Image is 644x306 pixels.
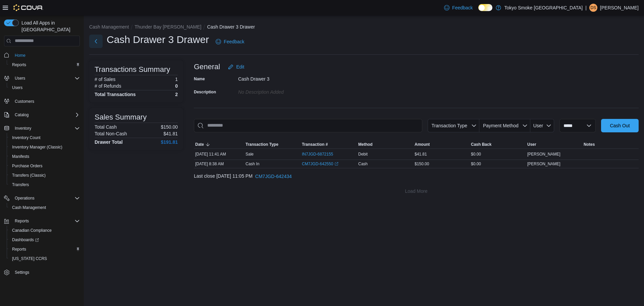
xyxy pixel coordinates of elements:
[610,122,630,129] span: Cash Out
[7,203,83,212] button: Cash Management
[194,76,205,82] label: Name
[9,162,45,170] a: Purchase Orders
[175,83,178,89] p: 0
[12,135,41,140] span: Inventory Count
[89,24,639,32] nav: An example of EuiBreadcrumbs
[12,268,80,276] span: Settings
[582,140,639,148] button: Notes
[95,113,147,121] h3: Sales Summary
[591,4,596,12] span: DS
[584,142,595,147] span: Notes
[9,236,80,244] span: Dashboards
[12,182,29,187] span: Transfers
[415,161,429,167] span: $150.00
[7,133,83,142] button: Inventory Count
[9,181,32,189] a: Transfers
[9,204,49,212] a: Cash Management
[95,83,121,89] h6: # of Refunds
[527,161,560,167] span: [PERSON_NAME]
[161,124,178,130] p: $150.00
[12,217,32,225] button: Reports
[12,163,43,169] span: Purchase Orders
[12,194,80,202] span: Operations
[135,24,201,30] button: Thunder Bay [PERSON_NAME]
[1,216,83,226] button: Reports
[9,152,80,161] span: Manifests
[13,4,43,11] img: Cova
[9,181,80,189] span: Transfers
[12,144,62,150] span: Inventory Manager (Classic)
[12,154,29,159] span: Manifests
[589,4,597,12] div: Devin Stackhouse
[12,247,26,252] span: Reports
[12,124,34,132] button: Inventory
[194,89,216,95] label: Description
[15,270,29,275] span: Settings
[452,4,473,11] span: Feedback
[301,140,357,148] button: Transaction #
[9,162,80,170] span: Purchase Orders
[12,173,46,178] span: Transfers (Classic)
[224,38,244,45] span: Feedback
[95,77,115,82] h6: # of Sales
[15,126,31,131] span: Inventory
[9,245,80,253] span: Reports
[9,255,50,263] a: [US_STATE] CCRS
[12,256,47,261] span: [US_STATE] CCRS
[194,160,244,168] div: [DATE] 8:38 AM
[194,170,639,183] div: Last close [DATE] 11:05 PM
[9,226,54,234] a: Canadian Compliance
[478,4,492,11] input: Dark Mode
[7,235,83,245] a: Dashboards
[194,63,220,71] h3: General
[9,204,80,212] span: Cash Management
[600,4,639,12] p: [PERSON_NAME]
[238,87,328,95] div: No Description added
[95,139,123,145] h4: Drawer Total
[9,255,80,263] span: Washington CCRS
[302,151,333,157] span: IN7JGD-6872155
[471,142,491,147] span: Cash Back
[1,193,83,203] button: Operations
[244,140,301,148] button: Transaction Type
[1,74,83,83] button: Users
[1,96,83,106] button: Customers
[7,60,83,70] button: Reports
[12,97,80,105] span: Customers
[9,143,80,151] span: Inventory Manager (Classic)
[15,195,35,201] span: Operations
[9,134,80,142] span: Inventory Count
[405,188,428,194] span: Load More
[415,151,427,157] span: $41.81
[7,152,83,161] button: Manifests
[1,124,83,133] button: Inventory
[12,97,37,105] a: Customers
[4,48,80,295] nav: Complex example
[12,228,52,233] span: Canadian Compliance
[9,171,48,179] a: Transfers (Classic)
[15,53,25,58] span: Home
[194,150,244,158] div: [DATE] 11:41 AM
[12,268,32,276] a: Settings
[585,4,587,12] p: |
[470,160,526,168] div: $0.00
[470,140,526,148] button: Cash Back
[15,112,29,118] span: Catalog
[12,237,39,243] span: Dashboards
[12,51,28,59] a: Home
[194,140,244,148] button: Date
[1,267,83,277] button: Settings
[7,142,83,152] button: Inventory Manager (Classic)
[7,254,83,263] button: [US_STATE] CCRS
[207,24,255,30] button: Cash Drawer 3 Drawer
[358,151,368,157] span: Debit
[7,161,83,171] button: Purchase Orders
[428,119,479,132] button: Transaction Type
[89,24,129,30] button: Cash Management
[107,33,209,46] h1: Cash Drawer 3 Drawer
[527,151,560,157] span: [PERSON_NAME]
[9,152,32,161] a: Manifests
[470,150,526,158] div: $0.00
[431,123,467,128] span: Transaction Type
